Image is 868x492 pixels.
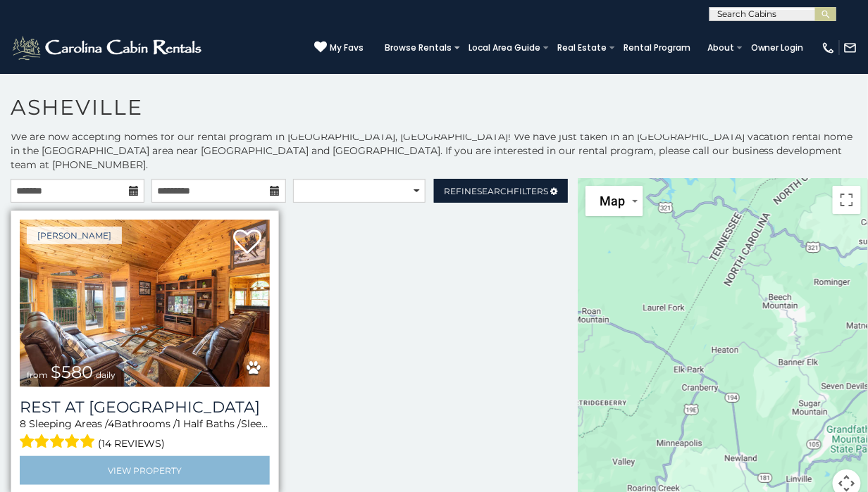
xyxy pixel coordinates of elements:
a: Rest at Mountain Crest from $580 daily [20,220,270,387]
a: Real Estate [550,38,614,58]
img: Rest at Mountain Crest [20,220,270,387]
img: mail-regular-white.png [843,41,857,55]
span: My Favs [330,42,364,54]
a: Browse Rentals [378,38,459,58]
span: Refine Filters [445,186,549,196]
span: from [27,370,48,380]
span: 8 [20,417,26,430]
a: Local Area Guide [461,38,547,58]
a: Owner Login [744,38,811,58]
h3: Rest at Mountain Crest [20,398,270,417]
span: 4 [108,417,114,430]
a: RefineSearchFilters [434,179,568,203]
button: Change map style [585,186,643,216]
span: (14 reviews) [99,434,166,453]
span: $580 [51,362,93,382]
a: View Property [20,456,270,485]
div: Sleeping Areas / Bathrooms / Sleeps: [20,417,270,453]
a: My Favs [314,41,364,55]
a: Add to favorites [233,228,261,258]
button: Toggle fullscreen view [833,186,861,214]
span: daily [96,370,116,380]
span: Search [478,186,514,196]
a: Rental Program [616,38,697,58]
span: 1 Half Baths / [177,417,241,430]
a: About [700,38,741,58]
a: Rest at [GEOGRAPHIC_DATA] [20,398,270,417]
img: White-1-2.png [11,34,206,62]
a: [PERSON_NAME] [27,227,122,244]
img: phone-regular-white.png [821,41,836,55]
span: Map [600,194,625,208]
